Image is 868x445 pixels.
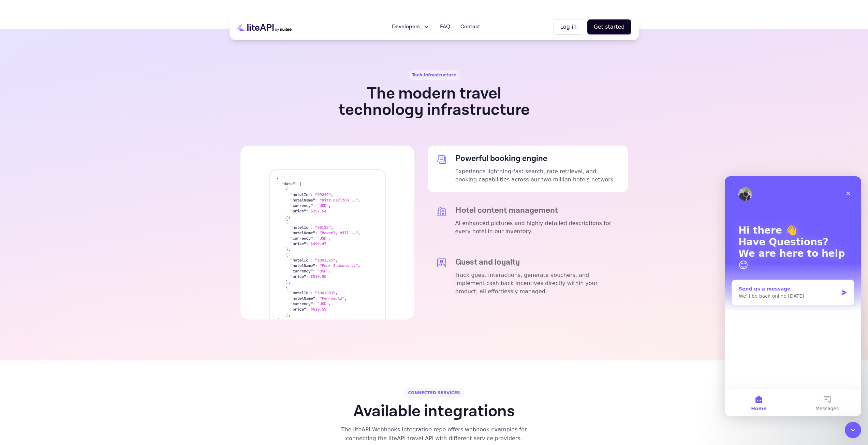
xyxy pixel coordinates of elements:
a: Contact [456,20,484,34]
iframe: Intercom live chat [725,176,861,416]
button: Developers [388,20,434,34]
iframe: Intercom live chat [845,422,861,438]
button: Log in [554,19,583,35]
span: FAQ [440,23,450,31]
h1: The modern travel technology infrastructure [330,86,538,118]
h5: Guest and loyalty [455,257,620,267]
h5: Powerful booking engine [455,154,620,163]
h5: Hotel content management [455,206,620,215]
p: Track guest interactions, generate vouchers, and implement cash back incentives directly within y... [455,271,620,296]
h1: Available integrations [353,403,515,420]
img: Advantage [240,146,414,320]
span: Contact [460,23,480,31]
p: Experience lightning-fast search, rate retrieval, and booking capabilities across our two million... [455,167,620,184]
div: The liteAPI Webhooks Integration repo offers webhook examples for connecting the liteAPI travel A... [341,425,527,443]
span: Developers [392,23,420,31]
div: CONNECTED SERVICES [404,388,464,398]
button: Get started [587,19,631,34]
p: AI enhanced pictures and highly detailed descriptions for every hotel in our inventory. [455,219,620,236]
div: Tech Infrastructure [408,70,460,80]
a: FAQ [436,20,454,34]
